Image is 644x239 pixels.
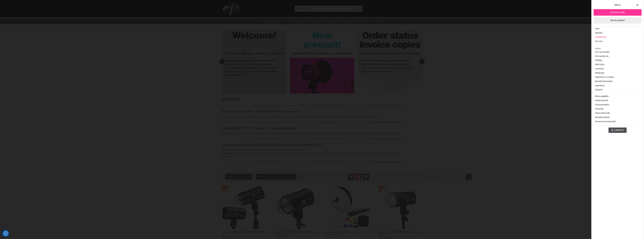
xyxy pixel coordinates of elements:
[223,2,241,16] img: logo.png
[222,127,296,130] strong: Elinchrom LED 100 C - The Freedom to Create, Made Portable.
[222,29,286,93] img: Annons:RET001 banner-resel-welcome-bgr.jpg
[595,79,640,84] a: Beställ information
[595,39,640,43] a: Om oss
[222,105,403,106] img: NEWS!
[595,27,640,31] a: Hem
[595,98,640,103] a: Orderöversikt
[595,35,640,39] a: Snabborder
[326,19,341,23] a: Workflow
[274,231,315,233] a: Elinchrom ONE | Off Camera Flash Kit
[283,19,293,23] a: Studio
[595,94,640,98] a: Mina uppgifter
[595,31,640,35] a: Nyheter
[222,231,265,236] a: Elinchrom ONE | Off Camera Flash Dual Kit
[594,17,642,24] a: Inställningar
[596,3,639,9] div: Meny
[419,59,425,64] button: Next
[355,174,361,180] a: Fönstervisning
[595,84,640,88] a: Agenturer
[222,144,322,146] strong: Experience Ultra-Fast Data Transfers with the TetherPro Optima 10G USB Cable Line
[222,237,236,239] span: Off-Camera Flash
[373,19,383,23] a: Outlet
[614,129,624,131] span: Logga ut
[222,139,403,139] img: NEWS!
[362,19,369,23] a: Hyra
[423,174,472,180] input: Sök i artikellista ...
[610,11,625,14] span: [PERSON_NAME]
[595,88,640,92] a: Support
[326,237,334,239] span: EL-20933
[595,115,640,119] a: Beställ prislista
[608,127,627,133] a: Logga ut
[379,237,393,239] span: Off-Camera Flash
[222,97,403,102] h2: NEWS 2025
[222,149,403,158] p: Experience faster, more reliable image transfers with the TetherPro Optima 10G USB Cable Line. Th...
[262,19,280,23] a: Varumärken
[595,58,640,62] a: Söktips
[466,174,472,180] a: Filtrera
[297,19,304,23] a: Foto
[256,174,297,180] div: Filter
[225,174,252,180] span: Sortera
[274,186,318,229] img: Elinchrom ONE | Off Camera Flash Kit
[379,231,419,236] a: Elinchrom THREE | Off Camera Flash Kit
[595,111,640,115] a: Fakturaöversikt
[595,62,640,67] a: Mitt konto
[595,54,640,58] a: Så handlar du
[363,174,369,180] a: Utökad listvisning
[219,59,225,64] button: Previous
[345,19,358,23] a: Discover
[295,6,357,11] input: Sök produkter ...
[222,110,298,113] strong: Datacolor LightColor Meter - Precise Light & Color Measurement
[222,115,403,118] p: Meters both light & color temperature for greater accuracy. Measures all types of lighting, inclu...
[326,186,370,229] img: Elinchrom ONE Portrait Kit
[379,186,422,229] img: Elinchrom THREE | Off Camera Flash Kit
[595,107,640,111] a: Favoriter
[595,67,640,71] a: Leverans
[3,231,8,236] img: Revisit consent button
[595,119,640,124] a: Serienummeröversikt
[326,234,341,236] span: Off-Camera Flash
[348,174,354,180] a: Listvisning
[595,50,640,54] a: För nya kunder
[290,29,354,93] img: Annons:RET008 banner-resel-new-LED100C.jpg
[595,75,640,79] a: Säkerhet & Cookies
[595,71,640,75] a: Betalning
[595,47,640,50] span: Hjälp
[308,19,322,23] a: Pro Video
[326,231,355,233] a: Elinchrom ONE Portrait Kit
[274,234,289,236] span: Off-Camera Flash
[595,103,640,107] a: Prenumeration
[222,132,403,135] p: The Elinchrom LED 100 C is a powerful 100W LED light, designed for photographers, videographers, ...
[222,162,403,162] img: NEWS!
[222,186,265,229] img: Elinchrom ONE | Off Camera Flash Dual Kit
[3,231,8,236] button: Samtyckesinställningar
[274,237,282,239] span: EL-20932
[358,29,422,93] img: Annons:RET003 banner-resel-account-bgr.jpg
[222,122,403,122] img: NEWS!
